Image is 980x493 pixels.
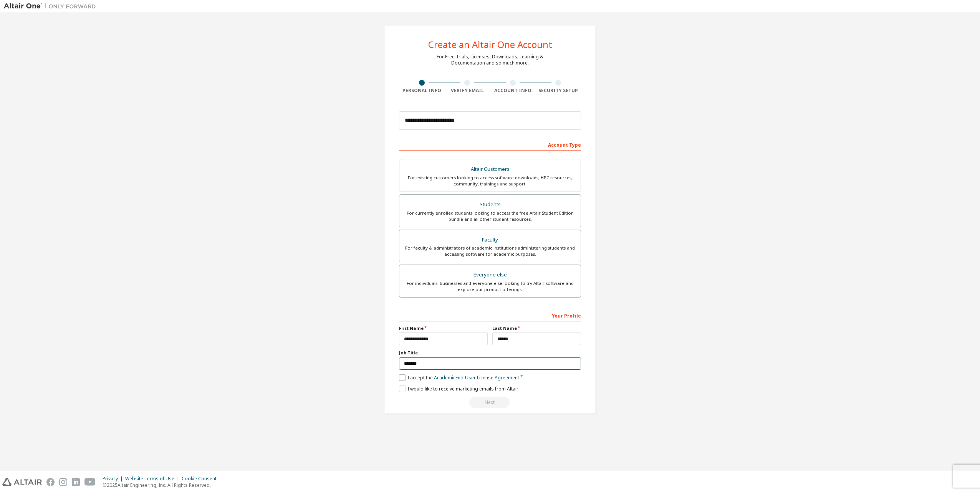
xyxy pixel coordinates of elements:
[46,478,55,486] img: facebook.svg
[404,175,576,187] div: For existing customers looking to access software downloads, HPC resources, community, trainings ...
[445,88,490,94] div: Verify Email
[399,309,581,321] div: Your Profile
[399,88,445,94] div: Personal Info
[404,270,576,280] div: Everyone else
[399,397,581,408] div: Read and acccept EULA to continue
[492,325,581,331] label: Last Name
[103,482,221,488] p: © 2025 Altair Engineering, Inc. All Rights Reserved.
[399,374,519,381] label: I accept the
[404,199,576,210] div: Students
[434,374,519,381] a: Academic End-User License Agreement
[428,40,552,49] div: Create an Altair One Account
[404,245,576,257] div: For faculty & administrators of academic institutions administering students and accessing softwa...
[399,138,581,151] div: Account Type
[84,478,96,486] img: youtube.svg
[125,476,182,482] div: Website Terms of Use
[404,280,576,293] div: For individuals, businesses and everyone else looking to try Altair software and explore our prod...
[490,88,536,94] div: Account Info
[399,325,488,331] label: First Name
[404,164,576,175] div: Altair Customers
[399,350,581,356] label: Job Title
[4,2,100,10] img: Altair One
[404,210,576,222] div: For currently enrolled students looking to access the free Altair Student Edition bundle and all ...
[59,478,67,486] img: instagram.svg
[437,54,543,66] div: For Free Trials, Licenses, Downloads, Learning & Documentation and so much more.
[2,478,42,486] img: altair_logo.svg
[182,476,221,482] div: Cookie Consent
[404,235,576,245] div: Faculty
[536,88,581,94] div: Security Setup
[72,478,80,486] img: linkedin.svg
[103,476,125,482] div: Privacy
[399,385,518,392] label: I would like to receive marketing emails from Altair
